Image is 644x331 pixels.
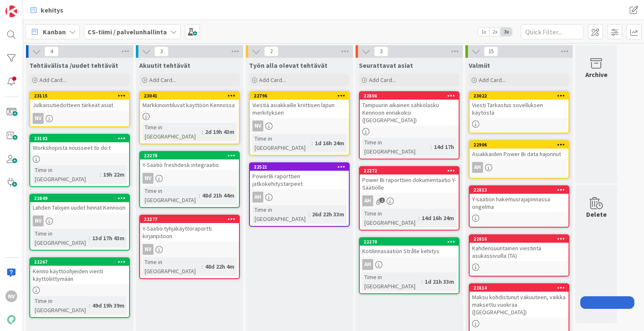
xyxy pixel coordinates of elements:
[26,3,68,18] a: kehitys
[29,91,130,127] a: 23115Julkaisutiedotteen tärkeät asiatNV
[359,237,460,294] a: 22270Kotilinnasäätiön Strålle kehitysAHTime in [GEOGRAPHIC_DATA]:1d 21h 33m
[44,46,59,56] span: 4
[473,236,569,242] div: 22816
[252,121,263,131] div: NV
[140,173,239,184] div: NV
[362,259,373,270] div: AH
[90,233,127,243] div: 13d 17h 43m
[33,229,89,247] div: Time in [GEOGRAPHIC_DATA]
[432,142,456,151] div: 14d 17h
[360,92,459,126] div: 22806Tampuurin aikainen sähkölasku Kennoon ennakoksi ([GEOGRAPHIC_DATA])
[586,209,607,219] div: Delete
[30,216,129,226] div: NV
[140,244,239,255] div: NV
[431,142,432,151] span: :
[360,238,459,257] div: 22270Kotilinnasäätiön Strålle kehitys
[101,170,127,179] div: 19h 22m
[144,93,239,99] div: 23041
[5,5,17,17] img: Visit kanbanzone.com
[89,301,90,310] span: :
[250,92,349,100] div: 22796
[469,61,490,69] span: Valmiit
[33,113,44,124] div: NV
[360,100,459,126] div: Tampuurin aikainen sähkölasku Kennoon ennakoksi ([GEOGRAPHIC_DATA])
[143,257,202,276] div: Time in [GEOGRAPHIC_DATA]
[250,192,349,203] div: AH
[5,290,17,302] div: NV
[521,24,584,39] input: Quick Filter...
[30,258,129,266] div: 22267
[264,46,278,56] span: 2
[140,223,239,241] div: Y-Säätiö tyhjäkäyttöraportti kirjanpitoon
[144,216,239,222] div: 22277
[139,215,240,279] a: 22277Y-Säätiö tyhjäkäyttöraportti kirjanpitoonNVTime in [GEOGRAPHIC_DATA]:48d 22h 4m
[30,195,129,213] div: 22849Lahden Talojen uudet hinnat Kennoon
[418,213,420,223] span: :
[203,262,236,271] div: 48d 22h 4m
[29,194,130,251] a: 22849Lahden Talojen uudet hinnat KennoonNVTime in [GEOGRAPHIC_DATA]:13d 17h 43m
[250,163,349,171] div: 22521
[252,192,263,203] div: AH
[149,76,176,84] span: Add Card...
[259,76,286,84] span: Add Card...
[249,61,327,69] span: Työn alla olevat tehtävät
[364,93,459,99] div: 22806
[89,233,90,243] span: :
[143,186,199,205] div: Time in [GEOGRAPHIC_DATA]
[252,134,312,152] div: Time in [GEOGRAPHIC_DATA]
[140,216,239,223] div: 22277
[34,259,129,265] div: 22267
[140,152,239,159] div: 22278
[309,210,310,219] span: :
[360,174,459,193] div: Power Bi raporttien dokumentaatio Y-Säätiölle
[360,238,459,246] div: 22270
[470,243,569,261] div: Kahdensuuntainen viestintä asukassivuilla (TA)
[360,195,459,206] div: AH
[473,187,569,193] div: 22813
[501,28,512,36] span: 3x
[254,93,349,99] div: 22796
[360,92,459,100] div: 22806
[470,284,569,318] div: 22814Maksu kohdistunut vakuuteen, vaikka maksettu vuokraa ([GEOGRAPHIC_DATA])
[470,235,569,261] div: 22816Kahdensuuntainen viestintä asukassivuilla (TA)
[33,216,44,226] div: NV
[140,152,239,170] div: 22278Y-Säätiö freshdesk integraatio
[30,100,129,110] div: Julkaisutiedotteen tärkeät asiat
[30,258,129,284] div: 22267Kenno käyttöohjeiden vienti käyttöliittymään
[202,262,203,271] span: :
[202,127,203,136] span: :
[143,123,202,141] div: Time in [GEOGRAPHIC_DATA]
[30,135,129,153] div: 23102Workshopista nousseet to do:t
[420,213,456,223] div: 14d 16h 24m
[374,46,388,56] span: 3
[139,91,240,144] a: 23041Markkinointiluvat käyttöön KennossaTime in [GEOGRAPHIC_DATA]:2d 19h 43m
[39,76,66,84] span: Add Card...
[34,195,129,201] div: 22849
[249,162,350,227] a: 22521PowerBi raporttien jatkokehitystarpeetAHTime in [GEOGRAPHIC_DATA]:26d 22h 33m
[29,61,118,69] span: Tehtävälista /uudet tehtävät
[5,314,17,326] img: avatar
[90,301,127,310] div: 49d 19h 39m
[470,194,569,212] div: Y-säätiön hakemusrajapinnassa ongelma
[470,92,569,118] div: 23022Viesti Tarkastus sovelluksen käytöstä
[360,246,459,257] div: Kotilinnasäätiön Strålle kehitys
[585,69,608,80] div: Archive
[139,61,190,69] span: Akuutit tehtävät
[470,141,569,149] div: 22906
[362,272,421,291] div: Time in [GEOGRAPHIC_DATA]
[143,244,153,255] div: NV
[470,186,569,194] div: 22813
[469,185,569,228] a: 22813Y-säätiön hakemusrajapinnassa ongelma
[473,142,569,148] div: 22906
[254,164,349,170] div: 22521
[252,205,309,223] div: Time in [GEOGRAPHIC_DATA]
[30,113,129,124] div: NV
[470,162,569,173] div: AH
[100,170,101,179] span: :
[140,92,239,100] div: 23041
[470,141,569,159] div: 22906Asiakkaiden Power Bi data hajonnut
[362,138,431,156] div: Time in [GEOGRAPHIC_DATA]
[144,153,239,159] div: 22278
[250,92,349,118] div: 22796Viestiä asiakkaille kriittisen lapun merkityksen
[310,210,346,219] div: 26d 22h 33m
